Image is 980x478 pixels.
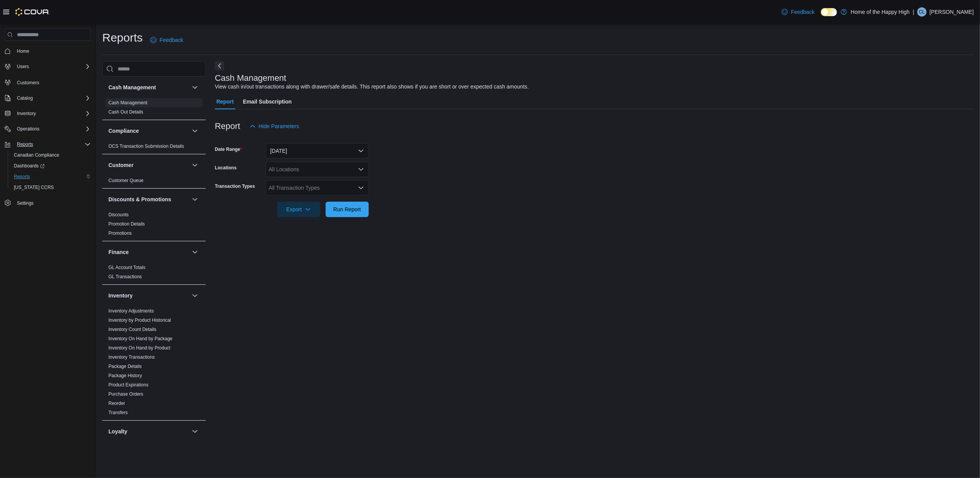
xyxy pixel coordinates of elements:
[14,124,43,134] button: Operations
[277,202,320,217] button: Export
[108,127,139,135] h3: Compliance
[14,47,32,56] a: Home
[17,95,33,101] span: Catalog
[11,161,48,170] a: Dashboards
[102,98,206,120] div: Cash Management
[17,80,39,86] span: Customers
[190,160,200,170] button: Customer
[14,140,91,149] span: Reports
[14,140,36,149] button: Reports
[8,182,94,193] button: [US_STATE] CCRS
[17,48,29,54] span: Home
[14,62,91,71] span: Users
[791,8,814,16] span: Feedback
[14,62,32,71] button: Users
[108,212,129,218] span: Discounts
[14,184,54,191] span: [US_STATE] CCRS
[108,161,189,169] button: Customer
[17,200,33,206] span: Settings
[108,144,184,149] a: OCS Transaction Submission Details
[215,83,529,91] div: View cash in/out transactions along with drawer/safe details. This report also shows if you are s...
[11,183,57,192] a: [US_STATE] CCRS
[102,142,206,154] div: Compliance
[17,64,29,70] span: Users
[190,291,200,300] button: Inventory
[282,202,316,217] span: Export
[108,292,133,299] h3: Inventory
[11,172,33,181] a: Reports
[14,46,91,56] span: Home
[215,74,286,83] h3: Cash Management
[2,77,94,88] button: Customers
[108,84,156,91] h3: Cash Management
[17,110,36,117] span: Inventory
[851,7,910,17] p: Home of the Happy High
[190,427,200,436] button: Loyalty
[108,265,145,270] a: GL Account Totals
[215,165,237,171] label: Locations
[215,183,255,189] label: Transaction Types
[160,36,183,44] span: Feedback
[108,274,142,280] span: GL Transactions
[108,391,143,397] a: Purchase Orders
[108,178,143,183] a: Customer Queue
[102,30,143,45] h1: Reports
[216,94,234,109] span: Report
[779,4,817,20] a: Feedback
[259,122,299,130] span: Hide Parameters
[358,166,364,172] button: Open list of options
[108,428,189,435] button: Loyalty
[108,308,154,314] span: Inventory Adjustments
[108,410,128,415] a: Transfers
[930,7,974,17] p: [PERSON_NAME]
[266,143,369,159] button: [DATE]
[108,221,145,227] a: Promotion Details
[2,124,94,134] button: Operations
[108,317,171,323] span: Inventory by Product Historical
[8,171,94,182] button: Reports
[108,336,173,341] a: Inventory On Hand by Package
[14,163,45,169] span: Dashboards
[17,141,33,147] span: Reports
[11,183,91,192] span: Washington CCRS
[11,172,91,181] span: Reports
[11,150,62,160] a: Canadian Compliance
[190,126,200,135] button: Compliance
[919,7,925,17] span: CL
[108,363,142,369] span: Package Details
[102,263,206,284] div: Finance
[108,212,129,217] a: Discounts
[821,16,821,17] span: Dark Mode
[108,127,189,135] button: Compliance
[14,77,91,87] span: Customers
[14,78,42,87] a: Customers
[821,8,837,16] input: Dark Mode
[8,150,94,160] button: Canadian Compliance
[8,160,94,171] a: Dashboards
[246,119,302,134] button: Hide Parameters
[108,264,145,271] span: GL Account Totals
[108,345,170,351] a: Inventory On Hand by Product
[108,345,170,351] span: Inventory On Hand by Product
[14,124,91,134] span: Operations
[14,152,59,158] span: Canadian Compliance
[333,206,361,213] span: Run Report
[108,391,143,397] span: Purchase Orders
[190,247,200,257] button: Finance
[108,327,156,332] a: Inventory Count Details
[108,373,142,379] span: Package History
[243,94,292,109] span: Email Subscription
[108,428,127,435] h3: Loyalty
[108,318,171,323] a: Inventory by Product Historical
[147,32,186,48] a: Feedback
[190,83,200,92] button: Cash Management
[190,195,200,204] button: Discounts & Promotions
[108,354,155,360] span: Inventory Transactions
[5,42,91,229] nav: Complex example
[108,100,147,105] a: Cash Management
[14,198,91,208] span: Settings
[108,274,142,279] a: GL Transactions
[11,161,91,170] span: Dashboards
